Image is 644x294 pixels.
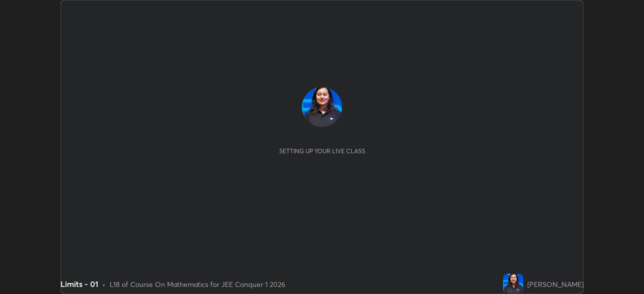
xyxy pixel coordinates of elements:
div: • [102,279,106,289]
div: L18 of Course On Mathematics for JEE Conquer 1 2026 [110,279,285,289]
img: 4b638fcb64b94195b819c4963410e12e.jpg [503,274,523,294]
div: Setting up your live class [279,147,365,155]
img: 4b638fcb64b94195b819c4963410e12e.jpg [302,87,342,127]
div: Limits - 01 [60,278,98,290]
div: [PERSON_NAME] [527,279,584,289]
